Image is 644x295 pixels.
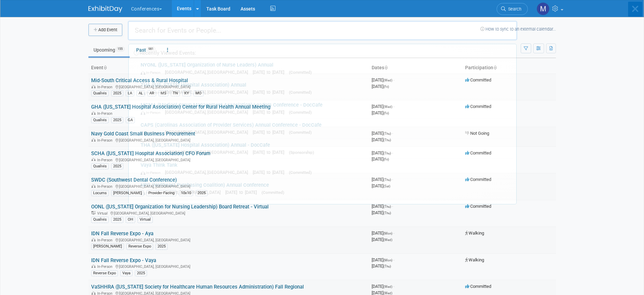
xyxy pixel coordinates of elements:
span: In-Person [141,70,164,75]
span: [GEOGRAPHIC_DATA], [GEOGRAPHIC_DATA] [165,70,251,75]
span: (Committed) [289,170,312,175]
span: [GEOGRAPHIC_DATA], [GEOGRAPHIC_DATA] [165,150,251,155]
span: Everett, [GEOGRAPHIC_DATA] [165,190,224,195]
a: Vaya Think Tank In-Person [GEOGRAPHIC_DATA], [GEOGRAPHIC_DATA] [DATE] to [DATE] (Committed) [137,159,513,179]
span: (Committed) [289,110,312,115]
span: In-Person [141,170,164,175]
span: [DATE] to [DATE] [225,190,260,195]
span: [GEOGRAPHIC_DATA], [GEOGRAPHIC_DATA] [165,110,251,115]
span: [DATE] to [DATE] [253,90,288,95]
a: NYONL ([US_STATE] Organization of Nurse Leaders) Annual In-Person [GEOGRAPHIC_DATA], [GEOGRAPHIC_... [137,59,513,78]
span: (Committed) [289,130,312,135]
a: THA ([US_STATE] Hospital Association) Annual In-Person [GEOGRAPHIC_DATA], [GEOGRAPHIC_DATA] [DATE... [137,79,513,98]
a: NPC (Northeast Purchasing Coalition) Annual Conference In-Person Everett, [GEOGRAPHIC_DATA] [DATE... [137,179,513,199]
span: In-Person [141,90,164,95]
span: In-Person [141,150,164,155]
a: THA ([US_STATE] Hospital Association) Annual - DocCafe In-Person [GEOGRAPHIC_DATA], [GEOGRAPHIC_D... [137,139,513,159]
span: [DATE] to [DATE] [253,70,288,75]
a: CAPS (Carolinas Association of Provider Services) Annual Conference - DocCafe In-Person [GEOGRAPH... [137,119,513,139]
input: Search for Events or People... [128,21,517,40]
span: (Sponsorship) [289,150,314,155]
a: MGMA (Medical Group Management Association) Leaders Conference - DocCafe In-Person [GEOGRAPHIC_DA... [137,99,513,118]
span: [DATE] to [DATE] [253,150,288,155]
span: In-Person [141,130,164,135]
span: (Committed) [289,90,312,95]
span: [GEOGRAPHIC_DATA], [GEOGRAPHIC_DATA] [165,130,251,135]
span: [GEOGRAPHIC_DATA], [GEOGRAPHIC_DATA] [165,170,251,175]
span: (Committed) [289,70,312,75]
span: [DATE] to [DATE] [253,130,288,135]
span: (Committed) [262,190,284,195]
span: In-Person [141,190,164,195]
span: [DATE] to [DATE] [253,170,288,175]
span: In-Person [141,110,164,115]
span: [DATE] to [DATE] [253,110,288,115]
div: Recently Viewed Events: [132,44,513,59]
span: [GEOGRAPHIC_DATA], [GEOGRAPHIC_DATA] [165,90,251,95]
